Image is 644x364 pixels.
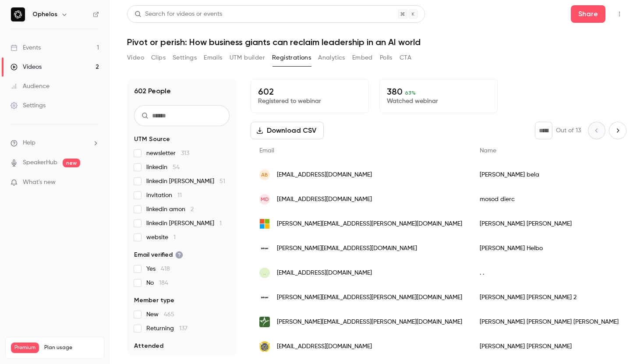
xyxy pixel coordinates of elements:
span: [PERSON_NAME][EMAIL_ADDRESS][PERSON_NAME][DOMAIN_NAME] [277,293,462,302]
button: Next page [609,122,626,139]
span: Ab [261,171,268,179]
button: Download CSV [251,122,324,139]
span: linkedin [146,163,180,172]
span: [PERSON_NAME][EMAIL_ADDRESS][PERSON_NAME][DOMAIN_NAME] [277,219,462,229]
span: Plan usage [44,344,99,351]
span: [EMAIL_ADDRESS][DOMAIN_NAME] [277,342,372,351]
div: [PERSON_NAME] bela [471,163,627,187]
span: website [146,233,176,242]
button: Polls [380,51,393,65]
img: intrum.com [259,243,270,254]
button: Analytics [318,51,345,65]
button: Embed [352,51,373,65]
li: help-dropdown-opener [11,138,99,148]
span: Name [480,148,496,154]
button: CTA [400,51,411,65]
button: Settings [173,51,197,65]
div: [PERSON_NAME] [PERSON_NAME] [471,212,627,236]
span: .. [263,269,266,277]
button: Emails [204,51,222,65]
span: linkedin [PERSON_NAME] [146,177,225,186]
span: [PERSON_NAME][EMAIL_ADDRESS][DOMAIN_NAME] [277,244,417,253]
span: 54 [173,164,180,170]
span: UTM Source [134,135,170,144]
img: Ophelos [11,7,25,21]
img: orklafoods.se [259,317,270,327]
span: Email verified [134,251,183,259]
span: md [261,195,269,203]
span: Premium [11,343,39,353]
div: [PERSON_NAME] Helbo [471,236,627,261]
div: Search for videos or events [134,10,222,19]
span: [EMAIL_ADDRESS][DOMAIN_NAME] [277,195,372,204]
span: 63 % [405,90,416,96]
span: [PERSON_NAME][EMAIL_ADDRESS][PERSON_NAME][DOMAIN_NAME] [277,318,462,327]
div: [PERSON_NAME] [PERSON_NAME] [471,334,627,359]
div: [PERSON_NAME] [PERSON_NAME] [PERSON_NAME] [471,310,627,334]
img: microsoft.com [259,219,270,229]
span: newsletter [146,149,189,158]
p: Out of 13 [556,126,581,135]
p: 602 [258,86,361,97]
img: fano.se [259,341,270,351]
span: 418 [161,266,170,272]
div: Audience [11,82,50,91]
div: Videos [11,63,42,71]
span: [EMAIL_ADDRESS][DOMAIN_NAME] [277,269,372,278]
span: 2 [191,206,194,212]
button: Registrations [272,51,311,65]
span: Email [259,148,274,154]
p: Registered to webinar [258,97,361,106]
span: 465 [164,311,174,318]
span: linkedin [PERSON_NAME] [146,219,222,228]
span: invitation [146,191,182,200]
h1: Pivot or perish: How business giants can reclaim leadership in an AI world [127,37,626,47]
span: New [146,310,174,319]
div: Settings [11,101,46,110]
a: SpeakerHub [23,158,57,167]
span: Returning [146,324,188,333]
span: new [63,159,80,167]
p: 380 [387,86,490,97]
button: UTM builder [230,51,265,65]
h1: 602 People [134,86,171,96]
button: Video [127,51,144,65]
span: Help [23,138,35,148]
div: Events [11,43,41,52]
div: [PERSON_NAME] [PERSON_NAME] 2 [471,285,627,310]
span: 184 [159,280,168,286]
span: 11 [177,192,182,198]
span: No [146,279,168,287]
h6: Ophelos [32,10,57,19]
p: Watched webinar [387,97,490,106]
span: 51 [219,178,225,184]
button: Top Bar Actions [612,7,626,21]
span: Attended [134,342,163,350]
span: Yes [146,265,170,273]
span: [EMAIL_ADDRESS][DOMAIN_NAME] [277,170,372,180]
img: intrum.com [259,292,270,303]
span: 1 [219,220,222,226]
div: . . [471,261,627,285]
button: Clips [151,51,166,65]
span: Member type [134,296,174,305]
div: mosod dierc [471,187,627,212]
span: 313 [181,150,189,156]
button: Share [571,5,605,23]
span: 137 [179,325,188,332]
span: 1 [173,234,176,240]
span: What's new [23,178,56,187]
span: linkedin amon [146,205,194,214]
